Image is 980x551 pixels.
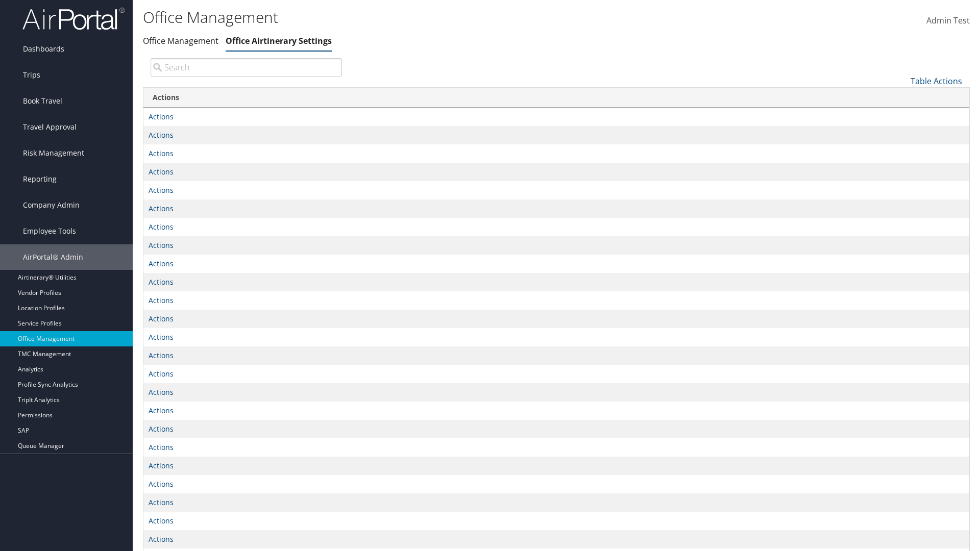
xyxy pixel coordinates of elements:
[911,76,962,87] a: Table Actions
[23,88,62,114] span: Book Travel
[149,387,174,397] a: Actions
[149,369,174,379] a: Actions
[149,222,174,232] a: Actions
[149,406,174,415] a: Actions
[23,36,64,62] span: Dashboards
[149,259,174,268] a: Actions
[22,7,125,31] img: airportal-logo.png
[149,314,174,323] a: Actions
[149,479,174,489] a: Actions
[151,58,342,77] input: Search
[926,15,970,26] span: Admin Test
[149,112,174,121] a: Actions
[149,424,174,434] a: Actions
[149,534,174,544] a: Actions
[143,35,218,46] a: Office Management
[149,332,174,342] a: Actions
[149,240,174,250] a: Actions
[226,35,332,46] a: Office Airtinerary Settings
[149,148,174,158] a: Actions
[23,140,84,166] span: Risk Management
[149,516,174,525] a: Actions
[23,192,80,218] span: Company Admin
[23,62,40,88] span: Trips
[23,218,76,244] span: Employee Tools
[149,461,174,470] a: Actions
[149,204,174,213] a: Actions
[143,7,694,28] h1: Office Management
[149,295,174,305] a: Actions
[149,350,174,360] a: Actions
[23,244,83,270] span: AirPortal® Admin
[149,130,174,140] a: Actions
[149,497,174,507] a: Actions
[23,114,77,140] span: Travel Approval
[149,277,174,287] a: Actions
[926,5,970,37] a: Admin Test
[149,442,174,452] a: Actions
[143,88,969,108] th: Actions
[149,167,174,177] a: Actions
[23,166,57,192] span: Reporting
[149,185,174,195] a: Actions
